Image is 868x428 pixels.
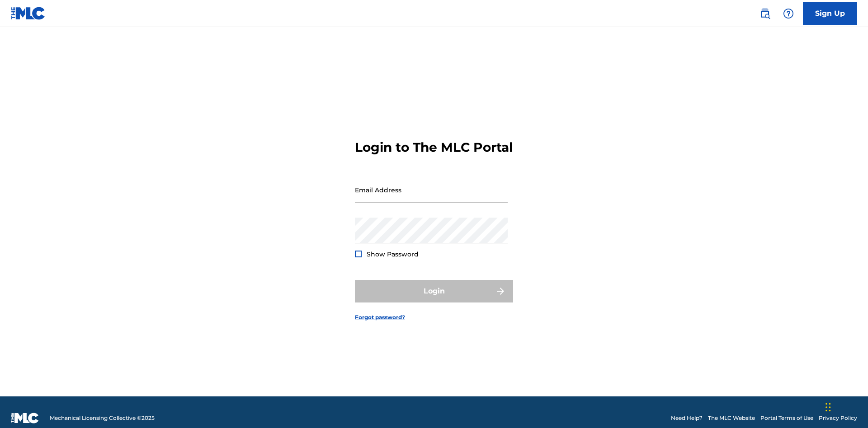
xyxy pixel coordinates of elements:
[708,414,755,422] a: The MLC Website
[355,140,513,155] h3: Login to The MLC Portal
[756,5,774,23] a: Public Search
[671,414,703,422] a: Need Help?
[760,414,813,422] a: Portal Terms of Use
[11,7,46,20] img: MLC Logo
[826,394,831,421] div: Drag
[355,313,405,321] a: Forgot password?
[779,5,797,23] div: Help
[11,413,39,423] img: logo
[803,2,857,25] a: Sign Up
[823,385,868,428] iframe: Chat Widget
[367,250,419,258] span: Show Password
[50,414,155,422] span: Mechanical Licensing Collective © 2025
[783,8,794,19] img: help
[819,414,857,422] a: Privacy Policy
[759,8,770,19] img: search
